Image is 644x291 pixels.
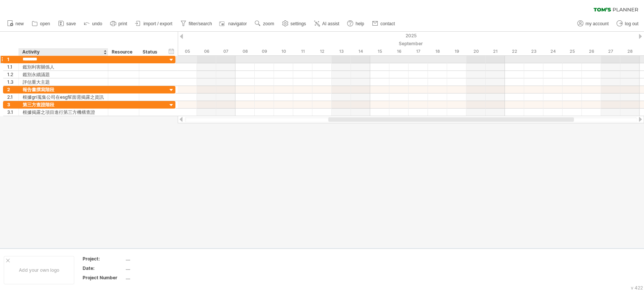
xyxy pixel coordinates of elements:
[486,47,505,55] div: Sunday, 21 September 2025
[345,19,366,29] a: help
[620,47,639,55] div: Sunday, 28 September 2025
[56,19,78,29] a: save
[370,47,389,55] div: Monday, 15 September 2025
[15,21,24,26] span: new
[30,19,52,29] a: open
[133,19,175,29] a: import / export
[83,274,124,281] div: Project Number
[218,19,249,29] a: navigator
[22,48,104,56] div: Activity
[370,19,397,29] a: contact
[625,21,638,26] span: log out
[40,21,50,26] span: open
[118,21,127,26] span: print
[7,101,18,108] div: 3
[253,19,276,29] a: zoom
[23,101,104,108] div: 第三方查證階段
[312,47,332,55] div: Friday, 12 September 2025
[389,47,409,55] div: Tuesday, 16 September 2025
[409,47,428,55] div: Wednesday, 17 September 2025
[543,47,563,55] div: Wednesday, 24 September 2025
[505,47,524,55] div: Monday, 22 September 2025
[23,86,104,93] div: 報告書撰寫階段
[293,47,312,55] div: Thursday, 11 September 2025
[178,47,197,55] div: Friday, 5 September 2025
[23,71,104,78] div: 鑑別永續議題
[23,78,104,86] div: 評估重大主題
[631,285,643,291] div: v 422
[216,47,235,55] div: Sunday, 7 September 2025
[23,63,104,70] div: 鑑別利害關係人
[575,19,611,29] a: my account
[4,256,74,284] div: Add your own logo
[66,21,76,26] span: save
[380,21,395,26] span: contact
[7,86,18,93] div: 2
[332,47,351,55] div: Saturday, 13 September 2025
[586,21,609,26] span: my account
[23,109,104,116] div: 根據揭露之項目進行第三方機構查證
[228,21,247,26] span: navigator
[274,47,293,55] div: Wednesday, 10 September 2025
[143,48,159,56] div: Status
[524,47,543,55] div: Tuesday, 23 September 2025
[108,19,129,29] a: print
[92,21,102,26] span: undo
[126,274,189,281] div: ....
[112,48,135,56] div: Resource
[126,265,189,271] div: ....
[189,21,212,26] span: filter/search
[615,19,641,29] a: log out
[126,256,189,262] div: ....
[23,93,104,101] div: 根據gri蒐集公司在esg幫面需揭露之資訊
[235,47,255,55] div: Monday, 8 September 2025
[83,265,124,271] div: Date:
[5,19,26,29] a: new
[355,21,364,26] span: help
[7,71,18,78] div: 1.2
[7,78,18,86] div: 1.3
[143,21,172,26] span: import / export
[7,56,18,63] div: 1
[447,47,466,55] div: Friday, 19 September 2025
[563,47,582,55] div: Thursday, 25 September 2025
[178,19,214,29] a: filter/search
[263,21,274,26] span: zoom
[7,109,18,116] div: 3.1
[466,47,486,55] div: Saturday, 20 September 2025
[7,93,18,101] div: 2.1
[280,19,308,29] a: settings
[83,256,124,262] div: Project:
[351,47,370,55] div: Sunday, 14 September 2025
[582,47,601,55] div: Friday, 26 September 2025
[82,19,105,29] a: undo
[7,63,18,70] div: 1.1
[290,21,306,26] span: settings
[601,47,620,55] div: Saturday, 27 September 2025
[428,47,447,55] div: Thursday, 18 September 2025
[197,47,216,55] div: Saturday, 6 September 2025
[312,19,341,29] a: AI assist
[322,21,339,26] span: AI assist
[255,47,274,55] div: Tuesday, 9 September 2025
